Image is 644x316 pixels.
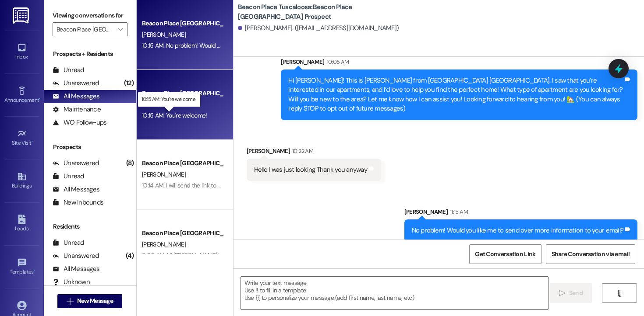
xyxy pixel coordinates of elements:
span: [PERSON_NAME] [142,170,186,178]
a: Site Visit • [4,126,39,150]
img: ResiDesk Logo [13,7,31,24]
a: Templates • [4,255,39,279]
span: • [39,96,40,102]
span: • [34,267,35,274]
div: 10:22 AM [290,146,313,156]
input: All communities [57,22,113,36]
span: Share Conversation via email [552,250,630,259]
span: Get Conversation Link [475,250,535,259]
i:  [118,26,123,33]
div: No problem! Would you like me to send over more information to your email? [412,226,624,235]
div: 10:15 AM: No problem! Would you like me to send over more information to your email? [142,42,359,49]
button: Share Conversation via email [546,244,635,264]
div: All Messages [53,92,99,101]
div: [PERSON_NAME] [247,146,381,159]
div: Maintenance [53,105,101,114]
div: Prospects + Residents [44,49,136,59]
div: Hello I was just looking Thank you anyway [254,165,367,174]
span: • [32,139,33,145]
div: Prospects [44,142,136,152]
div: Unread [53,172,84,181]
button: Get Conversation Link [469,244,541,264]
div: 10:15 AM: You're welcome! [142,111,207,119]
span: [PERSON_NAME] [142,240,186,248]
span: Send [569,288,583,298]
p: 10:15 AM: You're welcome! [142,96,197,103]
a: Leads [4,212,39,236]
div: 10:14 AM: I will send the link to your email! If you don't receive anything, you can also apply f... [142,181,458,189]
div: (12) [122,76,136,90]
div: (8) [124,156,136,170]
i:  [67,298,73,305]
a: Inbox [4,40,39,64]
div: Beacon Place [GEOGRAPHIC_DATA] Prospect [142,159,223,168]
div: Beacon Place [GEOGRAPHIC_DATA] Prospect [142,229,223,238]
div: [PERSON_NAME] [281,57,637,69]
button: Send [550,283,592,303]
div: Unread [53,66,84,75]
div: All Messages [53,264,99,274]
div: (4) [124,249,136,263]
b: Beacon Place Tuscaloosa: Beacon Place [GEOGRAPHIC_DATA] Prospect [238,3,413,21]
div: 11:15 AM [448,207,468,216]
div: Residents [44,222,136,231]
div: All Messages [53,185,99,194]
div: 10:05 AM [325,57,349,66]
div: Beacon Place [GEOGRAPHIC_DATA] Prospect [142,89,223,98]
div: [PERSON_NAME] [404,207,638,219]
div: New Inbounds [53,198,103,207]
i:  [616,290,623,297]
div: Unanswered [53,79,99,88]
div: Unanswered [53,251,99,260]
div: Unread [53,238,84,247]
span: [PERSON_NAME] [142,31,186,38]
span: F. Windsor [142,101,168,108]
i:  [559,290,566,297]
div: Beacon Place [GEOGRAPHIC_DATA] Prospect [142,19,223,28]
div: [PERSON_NAME]. ([EMAIL_ADDRESS][DOMAIN_NAME]) [238,24,399,33]
span: New Message [77,296,113,306]
div: WO Follow-ups [53,118,106,127]
button: New Message [57,294,122,308]
a: Buildings [4,169,39,193]
div: Unknown [53,278,90,287]
div: Hi [PERSON_NAME]! This is [PERSON_NAME] from [GEOGRAPHIC_DATA] [GEOGRAPHIC_DATA]. I saw that you’... [288,76,623,114]
label: Viewing conversations for [53,9,127,22]
div: Unanswered [53,159,99,168]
